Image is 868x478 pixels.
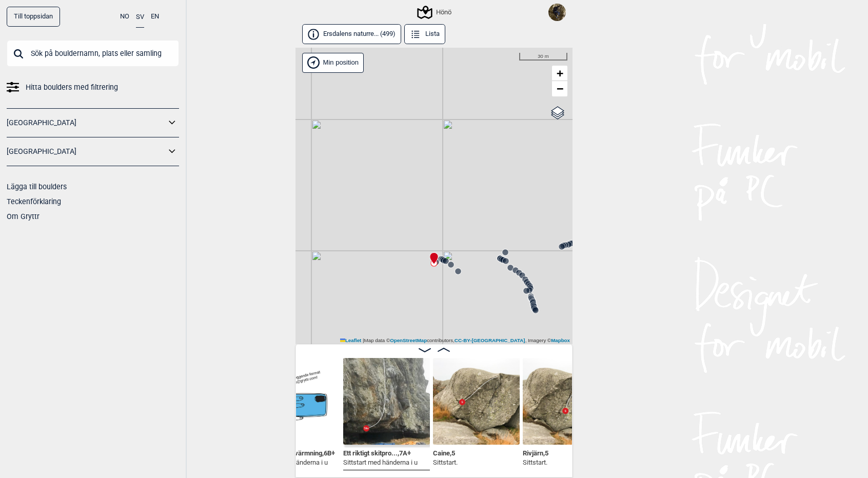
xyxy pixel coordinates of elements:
[551,337,570,343] a: Mapbox
[433,457,458,468] p: Sittstart.
[343,447,411,457] span: Ett riktigt skitpro... , 7A+
[455,337,525,343] a: CC-BY-[GEOGRAPHIC_DATA]
[7,144,166,159] a: [GEOGRAPHIC_DATA]
[7,212,40,221] a: Om Gryttr
[390,337,427,343] a: OpenStreetMap
[523,457,548,468] p: Sittstart.
[7,7,60,27] a: Till toppsidan
[120,7,129,27] button: NO
[548,4,566,21] img: Falling
[253,358,340,445] img: Noimage boulder
[136,7,144,28] button: SV
[363,337,364,343] span: |
[519,53,567,61] div: 30 m
[557,82,563,95] span: −
[7,183,67,191] a: Lägga till boulders
[7,115,166,130] a: [GEOGRAPHIC_DATA]
[26,80,118,95] span: Hitta boulders med filtrering
[419,6,451,18] div: Hönö
[433,358,520,445] img: Caine 230403
[523,447,548,457] span: Rivjärn , 5
[523,358,609,445] img: Rivjarn 230403
[343,457,418,468] p: Sittstart med händerna i u
[340,337,361,343] a: Leaflet
[7,80,179,95] a: Hitta boulders med filtrering
[548,102,567,124] a: Layers
[7,40,179,67] input: Sök på bouldernamn, plats eller samling
[151,7,159,27] button: EN
[343,358,430,445] img: Ett riktigt skitproblem
[338,337,573,344] div: Map data © contributors, , Imagery ©
[552,81,567,96] a: Zoom out
[557,67,563,79] span: +
[7,197,61,206] a: Teckenförklaring
[404,24,445,44] button: Lista
[302,24,401,44] button: Ersdalens naturre... (499)
[302,53,364,73] div: Vis min position
[552,66,567,81] a: Zoom in
[433,447,455,457] span: Caine , 5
